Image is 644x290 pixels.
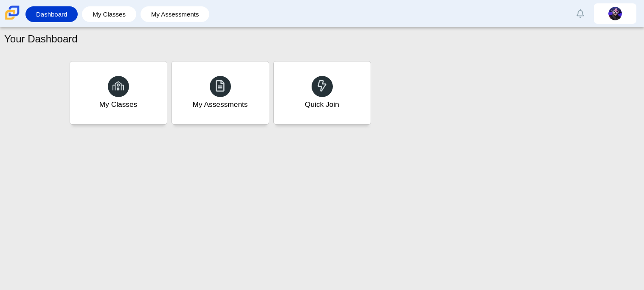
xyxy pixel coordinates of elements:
img: Carmen School of Science & Technology [3,4,21,22]
a: My Assessments [145,6,205,22]
a: Quick Join [273,61,371,125]
a: My Assessments [172,61,269,125]
a: Dashboard [30,6,73,22]
a: My Classes [86,6,132,22]
img: leonardo.garcia.bHj253 [608,7,622,20]
a: Alerts [571,4,590,23]
h1: Your Dashboard [4,32,78,46]
div: My Assessments [193,99,248,110]
a: My Classes [70,61,167,125]
div: My Classes [99,99,138,110]
a: leonardo.garcia.bHj253 [594,3,636,24]
div: Quick Join [305,99,339,110]
a: Carmen School of Science & Technology [3,16,21,23]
